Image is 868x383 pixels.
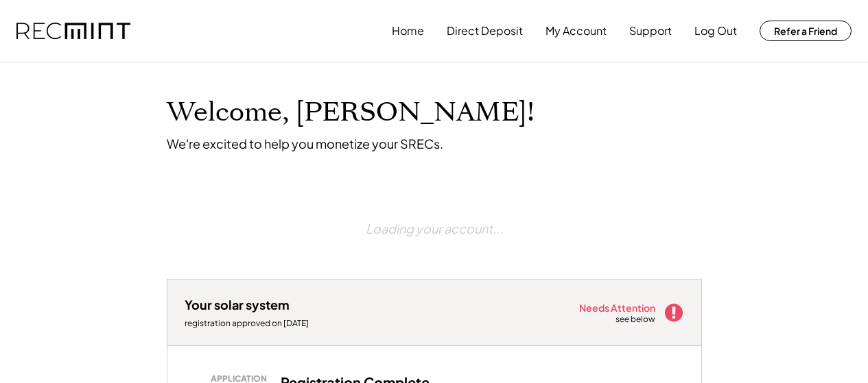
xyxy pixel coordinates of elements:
div: registration approved on [DATE] [185,318,322,329]
div: Loading your account... [366,186,503,271]
button: Support [629,17,672,45]
button: Direct Deposit [447,17,523,45]
button: Log Out [694,17,737,45]
div: Needs Attention [579,303,657,312]
button: Home [392,17,424,45]
div: see below [615,314,657,325]
div: Your solar system [185,297,290,312]
img: recmint-logotype%403x.png [16,23,130,40]
h1: Welcome, [PERSON_NAME]! [167,97,535,129]
button: Refer a Friend [760,21,852,41]
div: We're excited to help you monetize your SRECs. [167,136,443,151]
button: My Account [546,17,607,45]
